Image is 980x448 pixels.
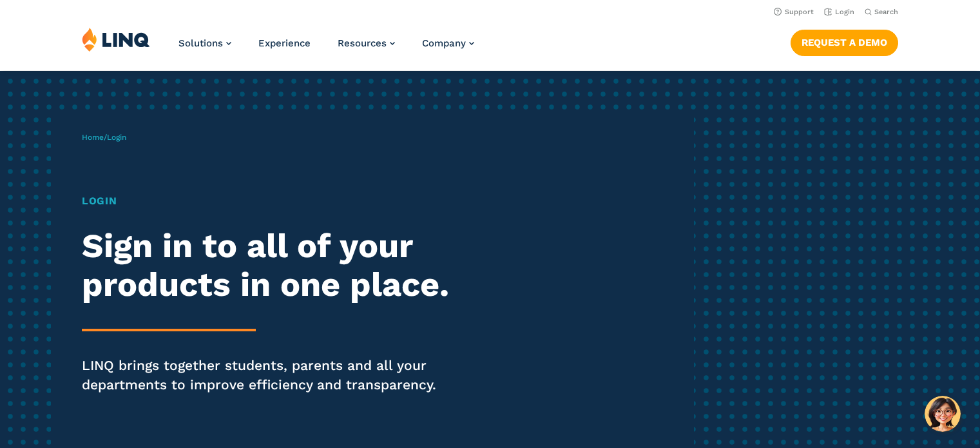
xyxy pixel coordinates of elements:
span: Search [874,8,898,16]
img: LINQ | K‑12 Software [82,27,150,52]
span: Solutions [178,37,223,49]
button: Open Search Bar [865,7,898,17]
span: Login [107,133,126,142]
a: Resources [338,37,395,49]
span: Company [422,37,466,49]
a: Company [422,37,474,49]
span: / [82,133,126,142]
button: Hello, have a question? Let’s chat. [925,396,961,432]
a: Home [82,133,104,142]
a: Request a Demo [791,30,898,55]
a: Experience [258,37,311,49]
nav: Primary Navigation [178,27,474,70]
span: Resources [338,37,387,49]
nav: Button Navigation [791,27,898,55]
a: Support [774,8,814,16]
p: LINQ brings together students, parents and all your departments to improve efficiency and transpa... [82,356,459,394]
h1: Login [82,193,459,209]
h2: Sign in to all of your products in one place. [82,227,459,304]
a: Solutions [178,37,231,49]
a: Login [824,8,854,16]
